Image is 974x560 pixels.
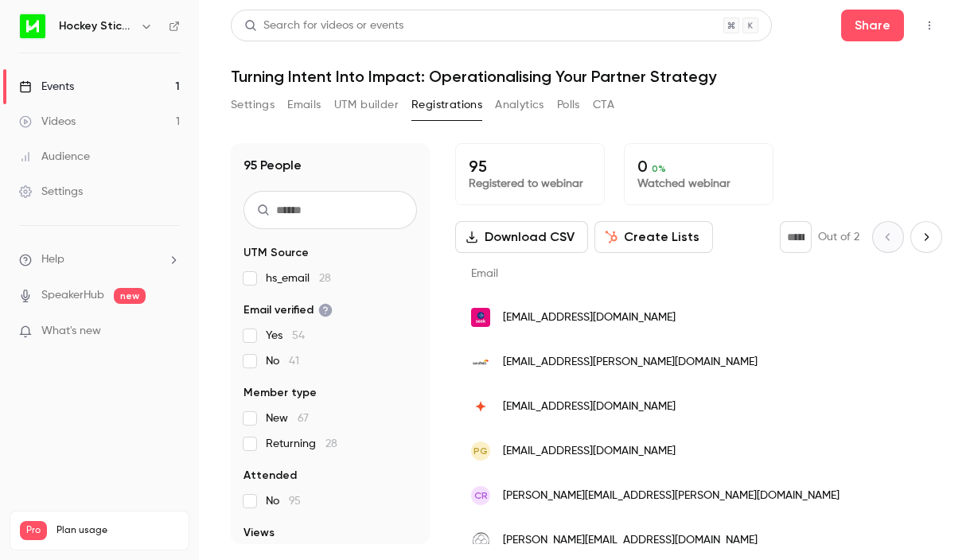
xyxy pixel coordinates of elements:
[503,443,676,460] span: [EMAIL_ADDRESS][DOMAIN_NAME]
[41,323,101,340] span: What's new
[266,493,301,509] span: No
[495,92,544,118] button: Analytics
[471,268,498,279] span: Email
[243,385,317,401] span: Member type
[244,17,403,34] div: Search for videos or events
[231,67,942,86] h1: Turning Intent Into Impact: Operationalising Your Partner Strategy
[19,79,74,95] div: Events
[471,308,490,327] img: seek.com.au
[289,356,299,367] span: 41
[411,92,482,118] button: Registrations
[289,496,301,507] span: 95
[841,10,904,41] button: Share
[637,157,760,176] p: 0
[503,354,758,371] span: [EMAIL_ADDRESS][PERSON_NAME][DOMAIN_NAME]
[593,92,614,118] button: CTA
[637,176,760,192] p: Watched webinar
[231,92,275,118] button: Settings
[469,157,591,176] p: 95
[114,288,146,304] span: new
[910,221,942,253] button: Next page
[473,444,488,458] span: PG
[471,397,490,416] img: ignitionapp.com
[19,251,180,268] li: help-dropdown-opener
[41,287,104,304] a: SpeakerHub
[266,353,299,369] span: No
[266,436,337,452] span: Returning
[557,92,580,118] button: Polls
[41,251,64,268] span: Help
[243,245,309,261] span: UTM Source
[594,221,713,253] button: Create Lists
[325,438,337,449] span: 28
[818,229,859,245] p: Out of 2
[243,156,302,175] h1: 95 People
[503,532,758,549] span: [PERSON_NAME][EMAIL_ADDRESS][DOMAIN_NAME]
[292,330,305,341] span: 54
[19,149,90,165] div: Audience
[243,302,333,318] span: Email verified
[161,325,180,339] iframe: Noticeable Trigger
[652,163,666,174] span: 0 %
[20,14,45,39] img: Hockey Stick Advisory
[334,92,399,118] button: UTM builder
[474,488,488,503] span: CR
[243,468,297,484] span: Attended
[266,328,305,344] span: Yes
[471,352,490,371] img: sandfield.co.nz
[266,410,309,426] span: New
[471,531,490,550] img: inclood.net
[59,18,134,34] h6: Hockey Stick Advisory
[503,399,676,415] span: [EMAIL_ADDRESS][DOMAIN_NAME]
[503,309,676,326] span: [EMAIL_ADDRESS][DOMAIN_NAME]
[455,221,588,253] button: Download CSV
[287,92,321,118] button: Emails
[298,413,309,424] span: 67
[243,525,275,541] span: Views
[319,273,331,284] span: 28
[19,114,76,130] div: Videos
[20,521,47,540] span: Pro
[503,488,840,504] span: [PERSON_NAME][EMAIL_ADDRESS][PERSON_NAME][DOMAIN_NAME]
[266,270,331,286] span: hs_email
[469,176,591,192] p: Registered to webinar
[19,184,83,200] div: Settings
[56,524,179,537] span: Plan usage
